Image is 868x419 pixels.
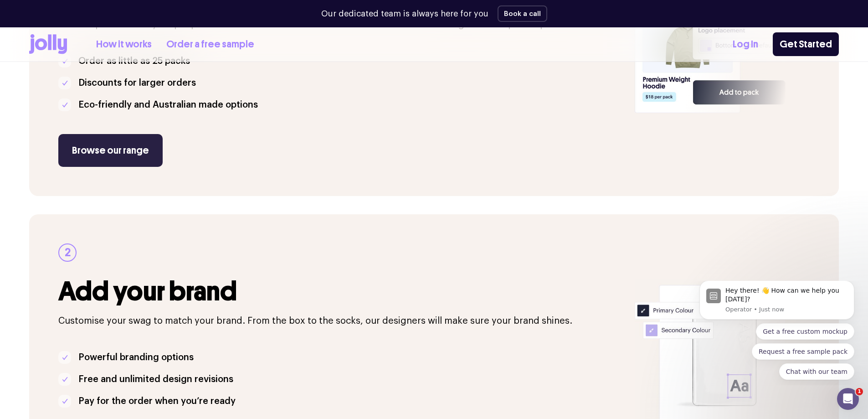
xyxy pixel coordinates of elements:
iframe: Intercom notifications message [686,281,868,385]
p: Powerful branding options [78,350,194,365]
div: Quick reply options [14,42,169,99]
p: Free and unlimited design revisions [78,372,233,387]
a: How it works [96,37,152,52]
a: Get Started [773,32,839,56]
span: 1 [856,388,863,395]
button: Book a call [498,5,547,22]
img: Profile image for Operator [21,8,35,22]
a: Log In [733,37,758,52]
button: Quick reply: Get a free custom mockup [70,42,169,59]
div: Message content [40,5,162,23]
p: Discounts for larger orders [78,76,196,90]
div: 2 [58,243,77,262]
button: Quick reply: Request a free sample pack [66,62,169,79]
a: Browse our range [58,134,163,167]
p: Eco-friendly and Australian made options [78,98,258,112]
p: Pay for the order when you’re ready [78,394,236,409]
button: Quick reply: Chat with our team [93,83,169,99]
p: Our dedicated team is always here for you [321,8,488,20]
p: Customise your swag to match your brand. From the box to the socks, our designers will make sure ... [58,314,624,328]
iframe: Intercom live chat [837,388,859,410]
p: Message from Operator, sent Just now [40,25,162,33]
div: Hey there! 👋 How can we help you [DATE]? [40,5,162,23]
h3: Add your brand [58,276,624,306]
a: Order a free sample [166,37,254,52]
